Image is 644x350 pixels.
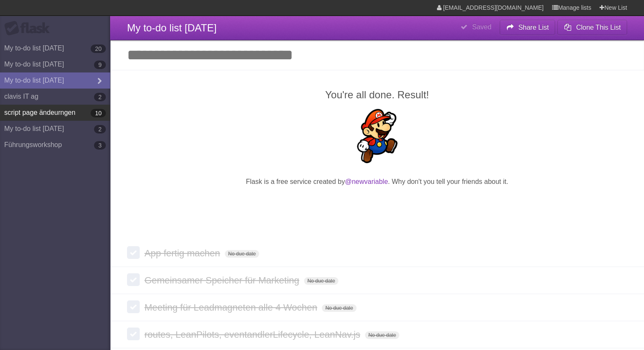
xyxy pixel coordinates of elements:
[91,44,106,53] b: 20
[304,277,338,285] span: No due date
[576,24,621,31] b: Clone This List
[94,93,106,101] b: 2
[362,197,392,209] iframe: X Post Button
[94,141,106,150] b: 3
[557,20,627,35] button: Clone This List
[127,22,217,33] span: My to-do list [DATE]
[127,177,627,187] p: Flask is a free service created by . Why don't you tell your friends about it.
[144,329,362,340] span: routes, LeanPilots, eventandlerLifecycle, LeanNav.js
[365,331,399,339] span: No due date
[500,20,556,35] button: Share List
[94,61,106,69] b: 9
[322,304,356,312] span: No due date
[345,178,388,185] a: @newvariable
[127,87,627,103] h2: You're all done. Result!
[350,109,404,163] img: Super Mario
[127,246,140,259] label: Done
[127,328,140,340] label: Done
[94,125,106,133] b: 2
[144,302,319,313] span: Meeting für Leadmagneten alle 4 Wochen
[91,109,106,117] b: 10
[127,273,140,286] label: Done
[518,24,549,31] b: Share List
[225,250,259,258] span: No due date
[4,21,55,36] div: Flask
[144,248,222,258] span: App fertig machen
[127,300,140,313] label: Done
[472,23,491,31] b: Saved
[144,275,301,286] span: Gemeinsamer Speicher für Marketing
